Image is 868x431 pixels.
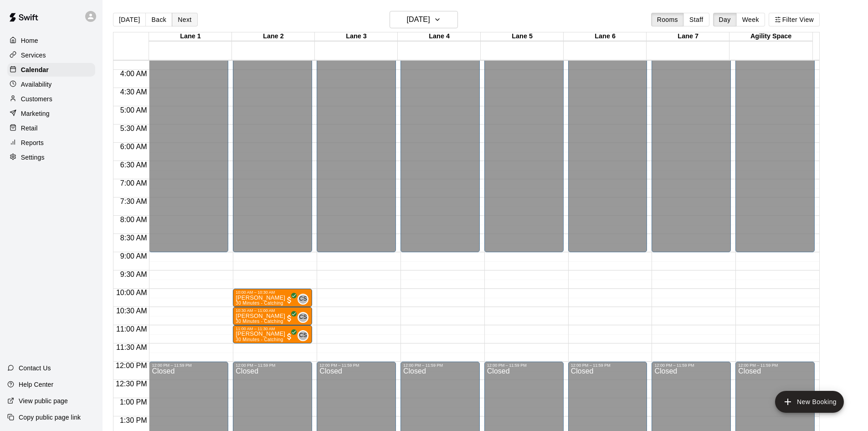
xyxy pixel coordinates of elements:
[113,380,149,388] span: 12:30 PM
[118,88,149,96] span: 4:30 AM
[390,11,458,28] button: [DATE]
[118,197,149,205] span: 7:30 AM
[114,343,149,351] span: 11:30 AM
[118,216,149,223] span: 8:00 AM
[21,80,52,89] p: Availability
[118,179,149,187] span: 7:00 AM
[113,13,146,26] button: [DATE]
[398,32,481,41] div: Lane 4
[149,32,232,41] div: Lane 1
[21,124,38,133] p: Retail
[654,363,728,368] div: 12:00 PM – 11:59 PM
[145,13,172,26] button: Back
[118,416,149,424] span: 1:30 PM
[152,363,226,368] div: 12:00 PM – 11:59 PM
[299,313,307,322] span: CS
[775,391,844,413] button: add
[7,78,95,91] a: Availability
[21,153,45,162] p: Settings
[298,330,308,341] div: Cayden Sparks
[19,396,68,405] p: View public page
[21,109,50,118] p: Marketing
[236,337,283,342] span: 30 Minutes - Catching
[21,36,38,45] p: Home
[114,325,149,333] span: 11:00 AM
[301,312,308,323] span: Cayden Sparks
[736,13,765,26] button: Week
[19,413,81,422] p: Copy public page link
[118,234,149,242] span: 8:30 AM
[236,308,309,313] div: 10:30 AM – 11:00 AM
[713,13,737,26] button: Day
[21,94,52,104] p: Customers
[172,13,197,26] button: Next
[647,32,729,41] div: Lane 7
[118,125,149,132] span: 5:30 AM
[7,63,95,77] a: Calendar
[571,363,645,368] div: 12:00 PM – 11:59 PM
[236,363,309,368] div: 12:00 PM – 11:59 PM
[301,330,308,341] span: Cayden Sparks
[233,307,312,325] div: 10:30 AM – 11:00 AM: Cora Wiley
[19,380,53,389] p: Help Center
[7,107,95,120] a: Marketing
[319,363,393,368] div: 12:00 PM – 11:59 PM
[769,13,820,26] button: Filter View
[236,290,309,295] div: 10:00 AM – 10:30 AM
[21,138,44,147] p: Reports
[298,294,308,305] div: Cayden Sparks
[298,312,308,323] div: Cayden Sparks
[118,143,149,151] span: 6:00 AM
[738,363,812,368] div: 12:00 PM – 11:59 PM
[236,327,309,331] div: 11:00 AM – 11:30 AM
[729,32,812,41] div: Agility Space
[7,151,95,164] a: Settings
[118,161,149,169] span: 6:30 AM
[114,307,149,315] span: 10:30 AM
[7,92,95,106] a: Customers
[481,32,564,41] div: Lane 5
[118,106,149,114] span: 5:00 AM
[118,270,149,278] span: 9:30 AM
[564,32,647,41] div: Lane 6
[285,296,294,305] span: All customers have paid
[118,398,149,406] span: 1:00 PM
[403,363,477,368] div: 12:00 PM – 11:59 PM
[113,362,149,369] span: 12:00 PM
[236,319,283,324] span: 30 Minutes - Catching
[21,65,49,74] p: Calendar
[236,301,283,306] span: 30 Minutes - Catching
[407,13,430,26] h6: [DATE]
[301,294,308,305] span: Cayden Sparks
[285,314,294,323] span: All customers have paid
[118,252,149,260] span: 9:00 AM
[7,121,95,135] a: Retail
[233,289,312,307] div: 10:00 AM – 10:30 AM: Cora Wiley
[114,289,149,296] span: 10:00 AM
[285,332,294,341] span: All customers have paid
[118,70,149,78] span: 4:00 AM
[315,32,398,41] div: Lane 3
[651,13,684,26] button: Rooms
[299,331,307,340] span: CS
[683,13,709,26] button: Staff
[233,325,312,343] div: 11:00 AM – 11:30 AM: Calla Lucci
[19,363,51,373] p: Contact Us
[232,32,315,41] div: Lane 2
[7,136,95,150] a: Reports
[299,295,307,304] span: CS
[487,363,561,368] div: 12:00 PM – 11:59 PM
[21,51,46,60] p: Services
[7,48,95,62] a: Services
[7,34,95,47] a: Home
